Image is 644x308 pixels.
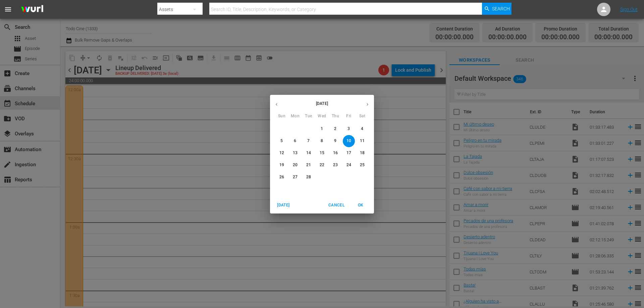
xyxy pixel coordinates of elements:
button: 21 [303,159,315,171]
p: [DATE] [283,101,361,107]
span: Search [492,3,510,15]
button: 28 [303,171,315,183]
p: 27 [293,174,298,180]
button: 9 [329,135,341,147]
p: 21 [306,162,311,168]
p: 15 [320,150,324,156]
p: 11 [360,138,365,144]
p: 5 [280,138,283,144]
p: 10 [346,138,351,144]
p: 20 [293,162,298,168]
p: 16 [333,150,338,156]
span: menu [4,5,12,13]
button: 5 [276,135,288,147]
span: Sun [276,113,288,120]
button: 10 [343,135,355,147]
button: 7 [303,135,315,147]
p: 4 [361,126,363,132]
p: 23 [333,162,338,168]
button: 16 [329,147,341,159]
img: ans4CAIJ8jUAAAAAAAAAAAAAAAAAAAAAAAAgQb4GAAAAAAAAAAAAAAAAAAAAAAAAJMjXAAAAAAAAAAAAAAAAAAAAAAAAgAT5G... [16,2,48,17]
button: 26 [276,171,288,183]
p: 19 [279,162,284,168]
button: 20 [289,159,301,171]
button: Cancel [326,200,347,211]
p: 1 [321,126,323,132]
button: 19 [276,159,288,171]
p: 13 [293,150,298,156]
button: 1 [316,123,328,135]
button: 27 [289,171,301,183]
span: OK [353,202,369,209]
span: Fri [343,113,355,120]
button: 6 [289,135,301,147]
p: 18 [360,150,365,156]
p: 2 [334,126,336,132]
span: Tue [303,113,315,120]
span: Thu [329,113,341,120]
button: 18 [356,147,368,159]
button: 3 [343,123,355,135]
button: 2 [329,123,341,135]
button: 22 [316,159,328,171]
p: 24 [346,162,351,168]
p: 25 [360,162,365,168]
p: 6 [294,138,296,144]
span: Wed [316,113,328,120]
button: [DATE] [273,200,294,211]
button: OK [350,200,371,211]
span: Cancel [328,202,344,209]
button: 25 [356,159,368,171]
p: 8 [321,138,323,144]
button: 17 [343,147,355,159]
p: 26 [279,174,284,180]
p: 12 [279,150,284,156]
button: 13 [289,147,301,159]
p: 28 [306,174,311,180]
span: Mon [289,113,301,120]
button: 15 [316,147,328,159]
p: 7 [307,138,310,144]
span: Sat [356,113,368,120]
button: 24 [343,159,355,171]
p: 17 [346,150,351,156]
button: 11 [356,135,368,147]
button: 8 [316,135,328,147]
a: Sign Out [620,7,638,12]
button: 12 [276,147,288,159]
p: 22 [320,162,324,168]
p: 3 [347,126,350,132]
p: 14 [306,150,311,156]
p: 9 [334,138,336,144]
button: 23 [329,159,341,171]
button: 4 [356,123,368,135]
button: 14 [303,147,315,159]
span: [DATE] [275,202,291,209]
